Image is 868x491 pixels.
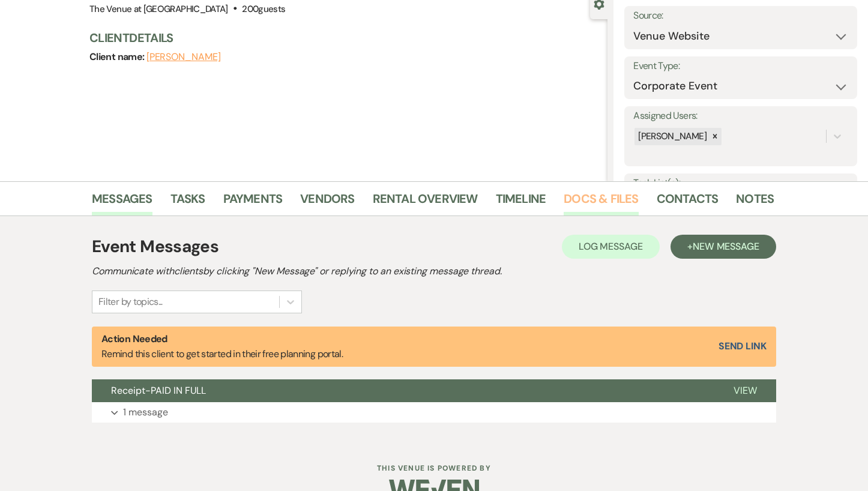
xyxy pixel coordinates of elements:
[671,235,776,259] button: +New Message
[101,333,167,345] strong: Action Needed
[657,189,719,215] a: Contacts
[373,189,478,215] a: Rental Overview
[92,264,776,279] h2: Communicate with clients by clicking "New Message" or replying to an existing message thread.
[92,402,776,423] button: 1 message
[146,52,221,62] button: [PERSON_NAME]
[223,189,283,215] a: Payments
[564,189,638,215] a: Docs & Files
[633,7,848,25] label: Source:
[634,128,708,145] div: [PERSON_NAME]
[89,3,228,15] span: The Venue at [GEOGRAPHIC_DATA]
[633,58,848,75] label: Event Type:
[92,379,714,402] button: Receipt-PAID IN FULL
[633,107,848,125] label: Assigned Users:
[734,384,757,397] span: View
[92,234,219,259] h1: Event Messages
[242,3,285,15] span: 200 guests
[496,189,546,215] a: Timeline
[579,240,643,253] span: Log Message
[633,175,848,192] label: Task List(s):
[101,331,343,362] p: Remind this client to get started in their free planning portal.
[89,50,146,63] span: Client name:
[736,189,774,215] a: Notes
[111,384,206,397] span: Receipt-PAID IN FULL
[89,29,595,46] h3: Client Details
[719,342,767,351] button: Send Link
[562,235,660,259] button: Log Message
[123,405,168,420] p: 1 message
[170,189,205,215] a: Tasks
[92,189,152,215] a: Messages
[714,379,776,402] button: View
[98,295,163,309] div: Filter by topics...
[300,189,354,215] a: Vendors
[693,240,759,253] span: New Message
